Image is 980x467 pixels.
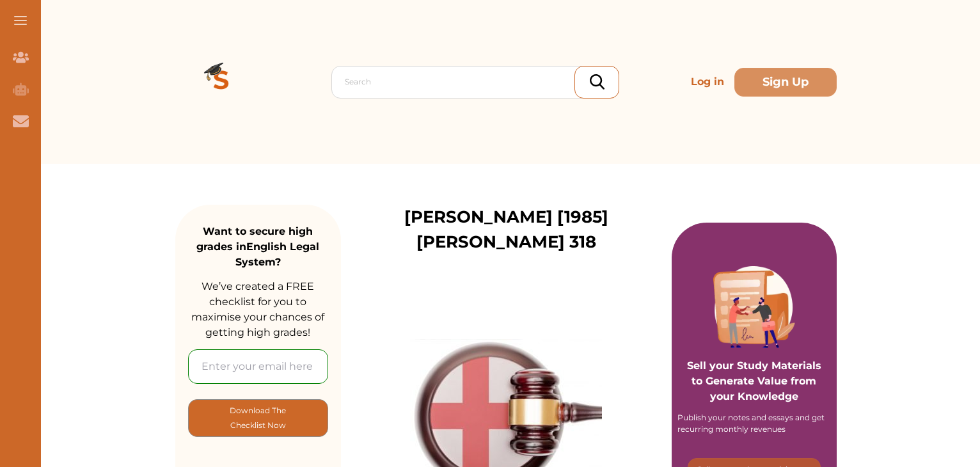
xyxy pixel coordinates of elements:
input: Enter your email here [188,349,328,384]
p: [PERSON_NAME] [1985] [PERSON_NAME] 318 [341,205,672,255]
strong: Want to secure high grades in English Legal System ? [196,225,319,268]
p: Sell your Study Materials to Generate Value from your Knowledge [684,322,825,404]
button: [object Object] [188,399,328,437]
span: We’ve created a FREE checklist for you to maximise your chances of getting high grades! [191,280,324,338]
p: Log in [686,69,729,95]
button: Sign Up [734,68,837,97]
p: Download The Checklist Now [214,403,302,433]
img: Logo [175,36,267,128]
img: search_icon [590,74,605,90]
div: Publish your notes and essays and get recurring monthly revenues [677,412,831,435]
img: Purple card image [713,266,795,348]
